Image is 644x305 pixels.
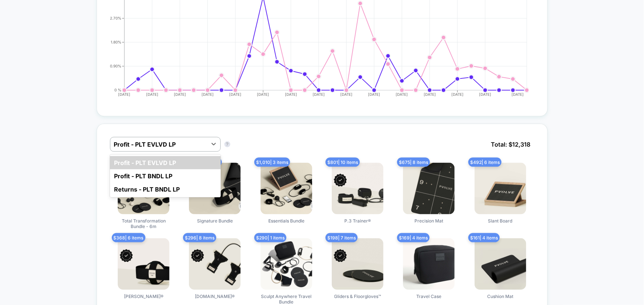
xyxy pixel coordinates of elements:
[487,294,513,299] span: Cushion Mat
[332,163,383,214] img: P.3 Trainer®
[326,158,360,167] span: $ 801 | 10 items
[326,233,358,242] span: $ 198 | 7 items
[479,92,492,97] tspan: [DATE]
[118,238,169,290] img: P.ball®
[254,233,286,242] span: $ 290 | 1 items
[195,294,235,299] span: [DOMAIN_NAME]®
[475,163,526,214] img: Slant Board
[397,233,430,242] span: $ 169 | 4 items
[397,158,430,167] span: $ 675 | 8 items
[254,158,290,167] span: $ 1,010 | 3 items
[468,158,502,167] span: $ 492 | 6 items
[189,238,241,290] img: P.band®
[396,92,408,97] tspan: [DATE]
[112,233,145,242] span: $ 368 | 6 items
[110,156,221,169] div: Profit - PLT EVLVD LP
[261,163,312,214] img: Essentials Bundle
[475,238,526,290] img: Cushion Mat
[118,92,131,97] tspan: [DATE]
[368,92,380,97] tspan: [DATE]
[111,40,121,44] tspan: 1.80%
[124,294,163,299] span: [PERSON_NAME]®
[468,233,500,242] span: $ 161 | 4 items
[414,218,443,224] span: Precision Mat
[174,92,186,97] tspan: [DATE]
[259,294,314,305] span: Sculpt Anywhere Travel Bundle
[202,92,214,97] tspan: [DATE]
[183,233,216,242] span: $ 296 | 8 items
[230,92,242,97] tspan: [DATE]
[334,294,381,299] span: Gliders & Floorgloves™
[116,218,171,229] span: Total Transformation Bundle - 6m
[110,16,121,20] tspan: 2.70%
[340,92,352,97] tspan: [DATE]
[257,92,269,97] tspan: [DATE]
[110,169,221,183] div: Profit - PLT BNDL LP
[332,238,383,290] img: Gliders & Floorgloves™
[424,92,436,97] tspan: [DATE]
[110,183,221,196] div: Returns - PLT BNDL LP
[488,218,513,224] span: Slant Board
[403,163,455,214] img: Precision Mat
[146,92,158,97] tspan: [DATE]
[224,141,230,147] button: ?
[268,218,304,224] span: Essentials Bundle
[114,88,121,92] tspan: 0 %
[344,218,371,224] span: P.3 Trainer®
[110,64,121,68] tspan: 0.90%
[416,294,441,299] span: Travel Case
[261,238,312,290] img: Sculpt Anywhere Travel Bundle
[197,218,233,224] span: Signature Bundle
[403,238,455,290] img: Travel Case
[488,137,534,152] span: Total: $ 12,318
[313,92,325,97] tspan: [DATE]
[285,92,297,97] tspan: [DATE]
[451,92,464,97] tspan: [DATE]
[512,92,524,97] tspan: [DATE]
